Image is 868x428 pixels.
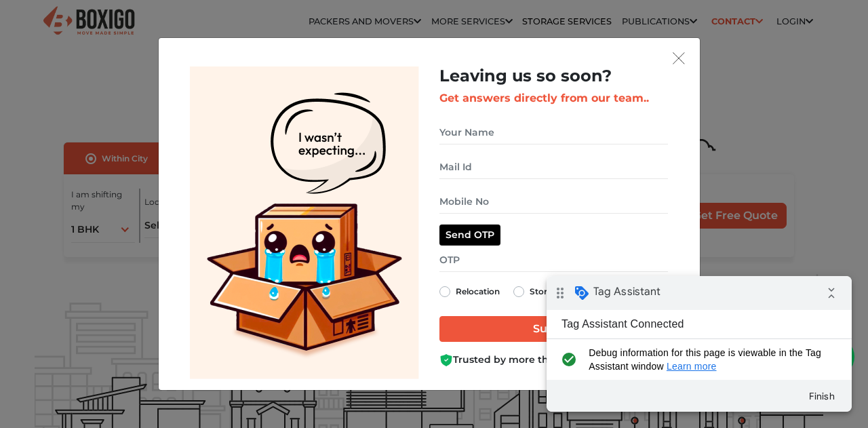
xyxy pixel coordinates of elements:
[439,353,668,367] div: Trusted by more than 20,000 customers.
[456,284,500,300] label: Relocation
[190,66,419,379] img: Lead Welcome Image
[42,70,283,97] span: Debug information for this page is viewable in the Tag Assistant window
[439,248,668,272] input: OTP
[47,9,114,22] span: Tag Assistant
[439,155,668,179] input: Mail Id
[439,353,453,367] img: Boxigo Customer Shield
[439,225,500,246] button: Send OTP
[11,70,33,97] i: check_circle
[530,284,561,300] label: Storage
[673,52,685,64] img: exit
[439,92,668,104] h3: Get answers directly from our team..
[271,3,298,31] i: Collapse debug badge
[251,108,300,132] button: Finish
[120,85,170,96] a: Learn more
[439,121,668,144] input: Your Name
[439,316,668,342] input: Submit
[439,66,668,86] h2: Leaving us so soon?
[439,190,668,214] input: Mobile No
[14,14,41,41] img: whatsapp-icon.svg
